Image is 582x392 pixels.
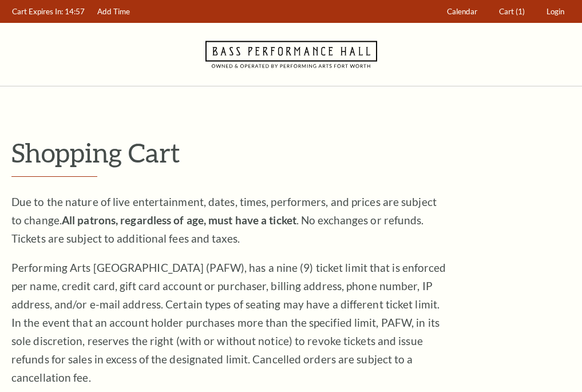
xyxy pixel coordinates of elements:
[442,1,483,23] a: Calendar
[11,138,571,167] p: Shopping Cart
[11,259,446,387] p: Performing Arts [GEOGRAPHIC_DATA] (PAFW), has a nine (9) ticket limit that is enforced per name, ...
[541,1,570,23] a: Login
[12,7,63,16] span: Cart Expires In:
[65,7,85,16] span: 14:57
[547,7,564,16] span: Login
[494,1,530,23] a: Cart (1)
[92,1,136,23] a: Add Time
[516,7,525,16] span: (1)
[499,7,514,16] span: Cart
[11,195,437,245] span: Due to the nature of live entertainment, dates, times, performers, and prices are subject to chan...
[447,7,477,16] span: Calendar
[62,213,296,227] strong: All patrons, regardless of age, must have a ticket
